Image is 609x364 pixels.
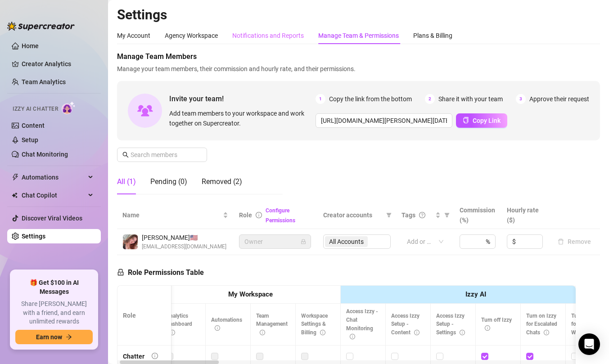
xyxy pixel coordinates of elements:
span: info-circle [215,325,220,331]
span: Chat Copilot [22,188,86,202]
strong: Izzy AI [465,290,486,298]
span: Turn on Izzy for Escalated Chats [526,313,557,336]
div: Open Intercom Messenger [578,333,600,355]
span: Access Izzy Setup - Content [391,313,420,336]
div: Manage Team & Permissions [318,31,399,40]
span: Copy Link [473,117,501,124]
span: 2 [425,94,435,104]
span: info-circle [256,212,262,218]
span: filter [386,212,392,218]
a: Discover Viral Videos [22,215,82,222]
div: Notifications and Reports [232,31,304,40]
span: question-circle [419,212,425,218]
span: info-circle [460,330,465,335]
span: lock [117,269,124,276]
span: [EMAIL_ADDRESS][DOMAIN_NAME] [142,243,226,251]
a: Creator Analytics [22,57,94,71]
button: Copy Link [456,113,507,128]
span: arrow-right [66,334,72,340]
span: [PERSON_NAME] 🇺🇸 [142,233,226,243]
span: info-circle [170,330,175,335]
span: filter [442,208,451,222]
div: Agency Workspace [165,31,218,40]
span: info-circle [350,334,355,339]
span: Izzy AI Chatter [13,105,58,113]
span: 3 [516,94,526,104]
h5: Role Permissions Table [117,267,204,278]
span: Analytics Dashboard [166,313,192,336]
div: Pending (0) [150,176,187,187]
span: info-circle [544,330,549,335]
div: Removed (2) [202,176,242,187]
span: Name [122,210,221,220]
th: Role [117,286,171,346]
th: Hourly rate ($) [501,202,549,229]
th: Name [117,202,234,229]
span: info-circle [485,325,490,331]
span: Role [239,211,252,219]
img: logo-BBDzfeDw.svg [7,22,75,31]
th: Commission (%) [454,202,501,229]
span: info-circle [260,330,265,335]
img: Chat Copilot [12,192,18,198]
span: Manage your team members, their commission and hourly rate, and their permissions. [117,64,600,74]
img: Amy August [123,234,138,249]
span: Automations [211,317,242,332]
span: lock [301,239,306,244]
span: Access Izzy Setup - Settings [436,313,465,336]
span: Owner [244,235,306,248]
div: Chatter [123,351,144,361]
button: Earn nowarrow-right [15,330,93,344]
button: Remove [554,236,595,247]
span: Tags [401,210,415,220]
span: 1 [316,94,325,104]
span: info-circle [414,330,420,335]
a: Configure Permissions [266,207,295,224]
span: Access Izzy - Chat Monitoring [346,308,378,340]
div: My Account [117,31,150,40]
span: info-circle [320,330,325,335]
div: Plans & Billing [413,31,452,40]
input: Search members [131,150,194,160]
span: Earn now [36,333,62,341]
span: Team Management [256,313,288,336]
span: filter [384,208,393,222]
a: Team Analytics [22,78,66,85]
span: Approve their request [529,94,589,104]
span: Invite your team! [169,93,316,104]
span: copy [463,117,469,123]
span: Manage Team Members [117,51,600,62]
span: Share it with your team [438,94,503,104]
a: Chat Monitoring [22,151,68,158]
div: All (1) [117,176,136,187]
a: Content [22,122,45,129]
h2: Settings [117,6,600,23]
span: Turn off Izzy [481,317,512,332]
img: AI Chatter [62,101,76,114]
a: Home [22,42,39,49]
span: thunderbolt [12,174,19,181]
span: Turn on Izzy for Time Wasters [571,313,601,336]
span: Share [PERSON_NAME] with a friend, and earn unlimited rewards [15,300,93,326]
span: Copy the link from the bottom [329,94,412,104]
span: Add team members to your workspace and work together on Supercreator. [169,108,312,128]
span: 🎁 Get $100 in AI Messages [15,279,93,296]
span: Creator accounts [323,210,383,220]
a: Settings [22,233,45,240]
strong: My Workspace [228,290,273,298]
span: filter [444,212,450,218]
span: Workspace Settings & Billing [301,313,328,336]
a: Setup [22,136,38,144]
span: search [122,152,129,158]
span: Automations [22,170,86,184]
span: info-circle [152,353,158,359]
